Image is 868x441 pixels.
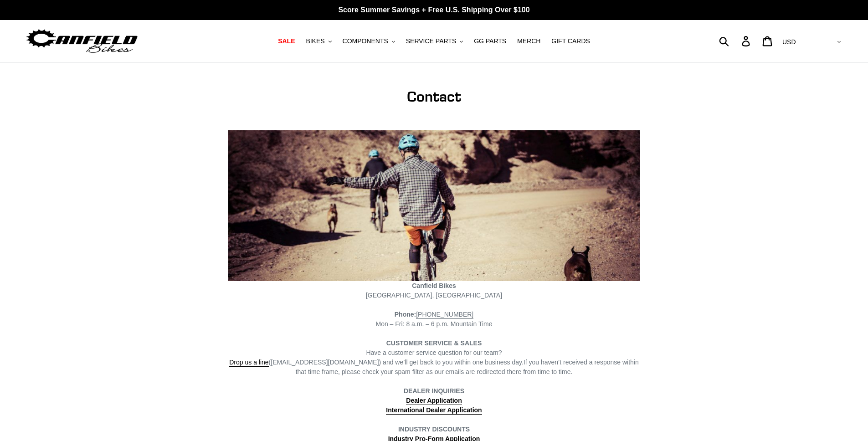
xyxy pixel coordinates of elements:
strong: International Dealer Application [386,406,482,414]
span: ([EMAIL_ADDRESS][DOMAIN_NAME]) and we’ll get back to you within one business day. [229,359,524,367]
span: [GEOGRAPHIC_DATA], [GEOGRAPHIC_DATA] [366,292,502,299]
h1: Contact [228,88,640,105]
img: Canfield Bikes [25,27,139,56]
span: SALE [278,37,295,45]
span: MERCH [517,37,540,45]
input: Search [724,31,747,51]
span: SERVICE PARTS [406,37,456,45]
strong: INDUSTRY DISCOUNTS [398,426,470,433]
strong: DEALER INQUIRIES [404,387,464,405]
a: MERCH [513,35,545,47]
span: BIKES [306,37,324,45]
strong: Canfield Bikes [412,282,456,289]
a: Dealer Application [406,397,462,405]
strong: Phone: [395,311,416,318]
span: GG PARTS [474,37,506,45]
button: COMPONENTS [338,35,400,47]
div: Mon – Fri: 8 a.m. – 6 p.m. Mountain Time [228,310,640,329]
span: GIFT CARDS [551,37,590,45]
a: GG PARTS [469,35,511,47]
a: [PHONE_NUMBER] [416,311,473,319]
strong: CUSTOMER SERVICE & SALES [386,339,482,347]
div: Have a customer service question for our team? If you haven’t received a response within that tim... [228,348,640,377]
a: Drop us a line [229,359,268,367]
button: SERVICE PARTS [401,35,467,47]
a: International Dealer Application [386,406,482,415]
a: GIFT CARDS [547,35,595,47]
button: BIKES [301,35,336,47]
a: SALE [273,35,299,47]
span: COMPONENTS [343,37,388,45]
